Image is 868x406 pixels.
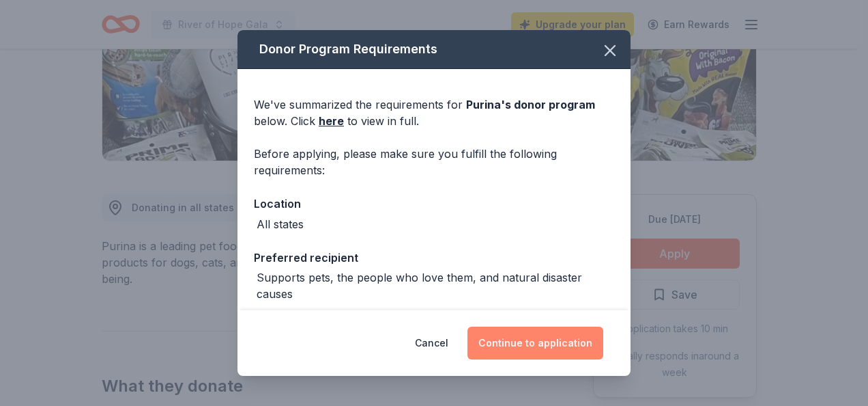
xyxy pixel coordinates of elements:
[237,30,631,69] div: Donor Program Requirements
[415,327,448,360] button: Cancel
[254,96,614,129] div: We've summarized the requirements for below. Click to view in full.
[254,195,614,213] div: Location
[467,327,603,360] button: Continue to application
[257,269,614,302] div: Supports pets, the people who love them, and natural disaster causes
[319,113,344,129] a: here
[254,146,614,178] div: Before applying, please make sure you fulfill the following requirements:
[257,216,304,232] div: All states
[254,249,614,267] div: Preferred recipient
[466,98,595,111] span: Purina 's donor program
